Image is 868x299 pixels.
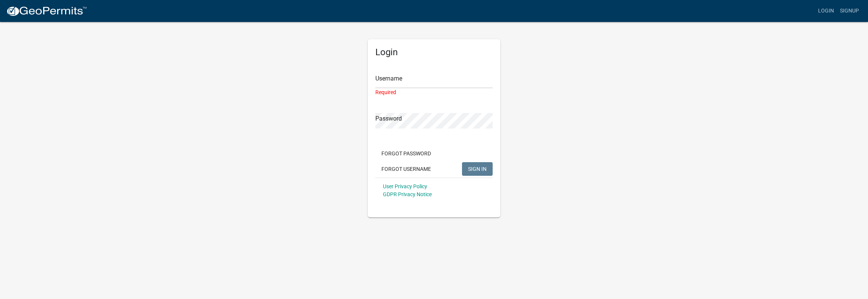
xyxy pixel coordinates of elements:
[375,147,437,160] button: Forgot Password
[815,4,837,18] a: Login
[375,162,437,176] button: Forgot Username
[375,47,493,58] h5: Login
[383,191,432,197] a: GDPR Privacy Notice
[837,4,862,18] a: Signup
[462,162,493,176] button: SIGN IN
[383,183,427,189] a: User Privacy Policy
[375,88,493,96] div: Required
[468,166,487,172] span: SIGN IN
